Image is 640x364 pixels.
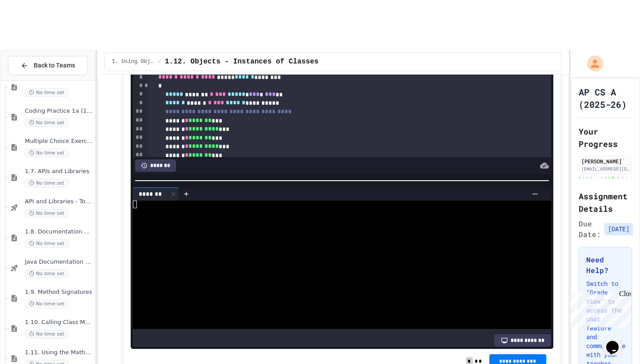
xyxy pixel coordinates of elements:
[579,218,601,240] span: Due Date:
[25,258,93,266] span: Java Documentation with Comments - Topic 1.8
[581,157,629,165] div: [PERSON_NAME]
[165,56,319,67] span: 1.12. Objects - Instances of Classes
[112,58,155,65] span: 1. Using Objects and Methods
[4,4,61,56] div: Chat with us now!Close
[25,349,93,356] span: 1.11. Using the Math Class
[34,61,75,70] span: Back to Teams
[581,166,629,172] div: [EMAIL_ADDRESS][DOMAIN_NAME]
[25,107,93,115] span: Coding Practice 1a (1.1-1.6)
[566,290,631,328] iframe: chat widget
[25,119,68,127] span: No time set
[25,300,68,308] span: No time set
[578,53,605,74] div: My Account
[25,149,68,157] span: No time set
[579,86,632,111] h1: AP CS A (2025-26)
[25,168,93,175] span: 1.7. APIs and Libraries
[25,179,68,187] span: No time set
[604,223,633,235] span: [DATE]
[25,330,68,338] span: No time set
[25,319,93,326] span: 1.10. Calling Class Methods
[158,58,161,65] span: /
[25,239,68,248] span: No time set
[25,138,93,145] span: Multiple Choice Exercises for Unit 1a (1.1-1.6)
[603,328,631,355] iframe: chat widget
[25,209,68,218] span: No time set
[25,88,68,97] span: No time set
[579,125,632,150] h2: Your Progress
[25,289,93,296] span: 1.9. Method Signatures
[25,198,93,206] span: API and Libraries - Topic 1.7
[25,228,93,236] span: 1.8. Documentation with Comments and Preconditions
[25,269,68,278] span: No time set
[586,254,624,276] h3: Need Help?
[579,190,632,215] h2: Assignment Details
[8,56,88,75] button: Back to Teams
